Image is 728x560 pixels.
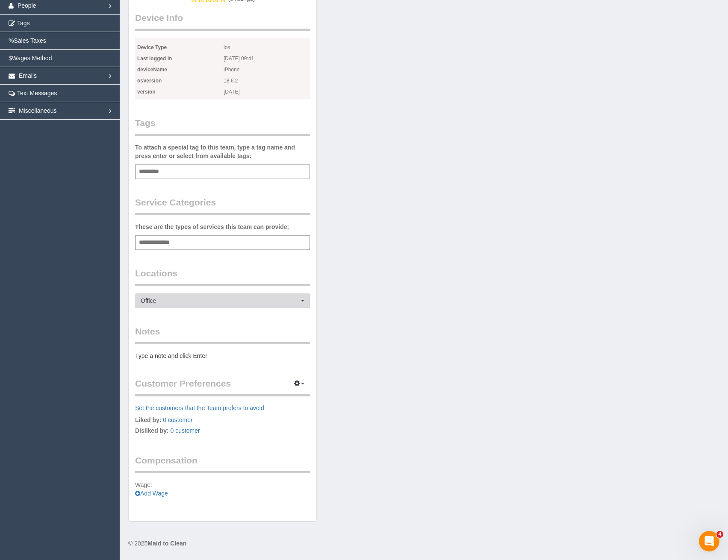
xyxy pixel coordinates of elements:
[716,531,723,538] span: 4
[699,531,719,551] iframe: Intercom live chat
[137,56,172,62] b: Last logged in
[135,377,310,396] legend: Customer Preferences
[137,67,167,73] b: deviceName
[135,481,310,498] p: Wage:
[17,90,57,97] span: Text Messages
[224,53,310,64] span: [DATE] 09:41
[141,296,299,305] span: Office
[135,352,310,360] pre: Type a note and click Enter
[135,293,310,308] button: Office
[135,325,310,344] legend: Notes
[128,539,719,548] div: © 2025
[135,223,289,231] label: These are the types of services this team can provide:
[137,78,162,84] b: osVersion
[137,89,156,95] b: version
[224,42,310,53] span: ios
[137,44,167,50] b: Device Type
[135,454,310,473] legend: Compensation
[135,267,310,286] legend: Locations
[170,427,200,434] a: 0 customer
[135,426,169,435] label: Disliked by:
[18,2,36,9] span: People
[19,107,57,114] span: Miscellaneous
[14,37,46,44] span: Sales Taxes
[135,293,310,308] ol: Choose Locations
[135,416,161,424] label: Liked by:
[12,55,52,62] span: Wages Method
[224,86,310,97] span: [DATE]
[135,196,310,215] legend: Service Categories
[224,64,310,75] span: iPhone
[163,416,192,423] a: 0 customer
[135,117,310,136] legend: Tags
[135,405,264,411] a: Set the customers that the Team prefers to avoid
[147,540,186,547] strong: Maid to Clean
[17,20,30,26] span: Tags
[135,490,168,497] a: Add Wage
[224,75,310,86] span: 18.6.2
[19,72,37,79] span: Emails
[135,143,310,160] label: To attach a special tag to this team, type a tag name and press enter or select from available tags:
